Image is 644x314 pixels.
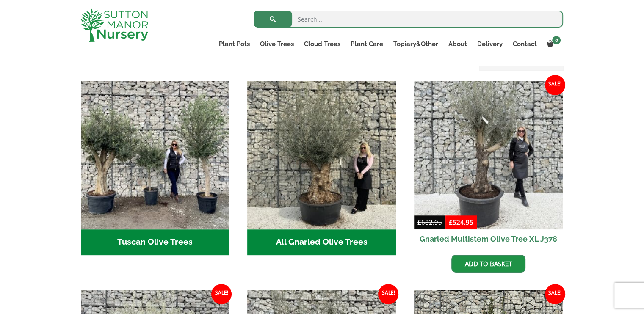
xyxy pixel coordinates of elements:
[545,284,565,304] span: Sale!
[545,75,565,95] span: Sale!
[414,229,563,248] h2: Gnarled Multistem Olive Tree XL J378
[80,8,148,42] img: logo
[507,38,542,50] a: Contact
[417,218,442,226] bdi: 682.95
[255,38,299,50] a: Olive Trees
[414,81,563,229] img: Gnarled Multistem Olive Tree XL J378
[247,81,396,255] a: Visit product category All Gnarled Olive Trees
[414,81,563,248] a: Sale! Gnarled Multistem Olive Tree XL J378
[552,36,561,44] span: 0
[211,284,232,304] span: Sale!
[214,38,255,50] a: Plant Pots
[451,255,525,273] a: Add to basket: “Gnarled Multistem Olive Tree XL J378”
[472,38,507,50] a: Delivery
[81,81,229,255] a: Visit product category Tuscan Olive Trees
[449,218,453,226] span: £
[81,81,229,229] img: Tuscan Olive Trees
[388,38,443,50] a: Topiary&Other
[417,218,421,226] span: £
[254,11,563,28] input: Search...
[247,229,396,256] h2: All Gnarled Olive Trees
[542,38,563,50] a: 0
[299,38,345,50] a: Cloud Trees
[378,284,398,304] span: Sale!
[81,229,229,256] h2: Tuscan Olive Trees
[345,38,388,50] a: Plant Care
[247,81,396,229] img: All Gnarled Olive Trees
[443,38,472,50] a: About
[449,218,473,226] bdi: 524.95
